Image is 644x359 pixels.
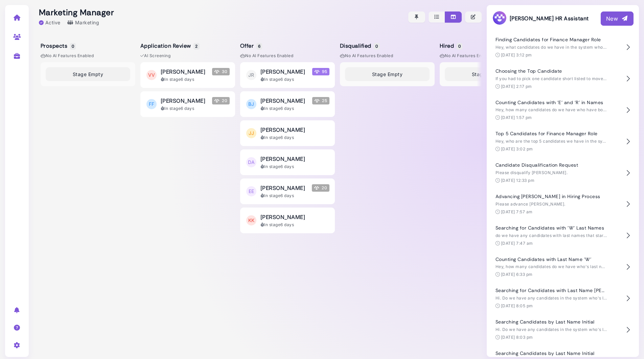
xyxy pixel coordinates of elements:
button: Searching for Candidates with Last Name [PERSON_NAME] Hi. Do we have any candidates in the system... [492,283,634,314]
time: [DATE] 3:02 pm [501,146,533,151]
span: No AI Features enabled [41,53,94,59]
span: BJ [246,99,256,109]
time: [DATE] 7:47 am [501,241,533,246]
span: [PERSON_NAME] [161,68,205,76]
span: 95 [312,68,329,75]
img: Megan Score [214,69,219,74]
h3: [PERSON_NAME] HR Assistant [492,10,589,26]
span: 20 [212,97,230,104]
h4: Candidate Disqualification Request [496,162,607,168]
div: In stage 6 days [161,76,230,82]
time: [DATE] 1:57 pm [501,115,532,120]
span: Please disqualify [PERSON_NAME]. [496,170,568,175]
span: DA [246,157,256,167]
h4: Searching for Candidates with Last Name [PERSON_NAME] [496,288,607,293]
h4: Finding Candidates for Finance Manager Role [496,37,607,43]
span: [PERSON_NAME] [260,68,305,76]
span: do we have any candidates with last names that start with W? [496,233,623,238]
span: 0 [70,43,76,50]
button: Candidate Disqualification Request Please disqualify [PERSON_NAME]. [DATE] 12:33 pm [492,157,634,189]
button: Advancing [PERSON_NAME] in Hiring Process Please advance [PERSON_NAME]. [DATE] 7:57 am [492,189,634,220]
button: Top 5 Candidates for Finance Manager Role Hey, who are the top 5 candidates we have in the system... [492,126,634,157]
button: DA [PERSON_NAME] In stage6 days [240,149,335,175]
div: New [606,15,628,23]
span: FF [146,99,157,109]
div: In stage 6 days [260,135,329,141]
span: AI Screening [140,53,170,59]
button: JJ [PERSON_NAME] In stage6 days [240,120,335,146]
button: Counting Candidates with Last Name 'W' Hey, how many candidates do we have who's last name starts... [492,252,634,283]
img: Megan Score [315,98,319,103]
time: [DATE] 6:33 pm [501,272,533,277]
span: [PERSON_NAME] [161,97,205,105]
span: 25 [312,97,329,104]
div: In stage 6 days [260,222,329,228]
button: BJ [PERSON_NAME] Megan Score 25 In stage6 days [240,91,335,117]
button: Searching Candidates by Last Name Initial Hi. Do we have any candidates in the system who's last ... [492,314,634,345]
div: In stage 6 days [260,105,329,112]
span: 0 [457,43,462,50]
time: [DATE] 8:03 pm [501,335,533,340]
h5: Disqualified [340,43,379,49]
span: JJ [246,128,256,138]
span: Hey, how many candidates do we have who's last name starts with W? [496,264,641,269]
button: Finding Candidates for Finance Manager Role Hey, what candidates do we have in the system who may... [492,32,634,63]
button: Choosing the Top Candidate If you had to pick one candidate short listed to move forward. who wou... [492,63,634,95]
span: [PERSON_NAME] [260,97,305,105]
span: Stage Empty [73,71,103,78]
h2: Marketing Manager [39,8,114,18]
button: FF [PERSON_NAME] Megan Score 20 In stage6 days [140,91,235,117]
span: JR [246,70,256,80]
div: In stage 6 days [260,193,329,199]
h4: Counting Candidates with Last Name 'W' [496,257,607,262]
h5: Prospects [41,43,75,49]
button: JR [PERSON_NAME] Megan Score 95 In stage6 days [240,62,335,88]
span: [PERSON_NAME] [260,126,305,134]
span: 0 [374,43,379,50]
h4: Choosing the Top Candidate [496,68,607,74]
h5: Application Review [140,43,199,49]
span: [PERSON_NAME] [260,184,305,192]
img: Megan Score [315,69,319,74]
button: EE [PERSON_NAME] Megan Score 20 In stage6 days [240,178,335,204]
span: 30 [212,68,230,75]
span: Stage Empty [372,71,402,78]
div: In stage 6 days [260,76,329,82]
div: Active [39,19,61,26]
span: [PERSON_NAME] [260,155,305,163]
button: KK [PERSON_NAME] In stage6 days [240,208,335,233]
span: No AI Features enabled [340,53,393,59]
span: Please advance [PERSON_NAME]. [496,201,566,207]
h5: Hired [440,43,461,49]
span: Stage Empty [472,71,502,78]
h4: Searching Candidates by Last Name Initial [496,319,607,325]
div: In stage 6 days [260,164,329,170]
div: In stage 6 days [161,105,230,112]
span: 6 [256,43,262,50]
button: Searching for Candidates with 'W' Last Names do we have any candidates with last names that start... [492,220,634,252]
span: No AI Features enabled [240,53,293,59]
img: Megan Score [314,186,319,190]
time: [DATE] 8:05 pm [501,303,533,308]
time: [DATE] 3:12 pm [501,52,532,57]
time: [DATE] 7:57 am [501,209,533,214]
h4: Top 5 Candidates for Finance Manager Role [496,131,607,137]
time: [DATE] 12:33 pm [501,178,534,183]
span: 2 [193,43,199,50]
time: [DATE] 2:17 pm [501,84,532,89]
span: KK [246,215,256,225]
span: VV [146,70,157,80]
img: Megan Score [214,98,219,103]
div: Marketing [67,19,99,26]
button: New [601,11,634,26]
span: No AI Features enabled [440,53,493,59]
h4: Searching for Candidates with 'W' Last Names [496,225,607,231]
h4: Advancing [PERSON_NAME] in Hiring Process [496,194,607,199]
h5: Offer [240,43,261,49]
button: VV [PERSON_NAME] Megan Score 30 In stage6 days [140,62,235,88]
span: [PERSON_NAME] [260,213,305,221]
span: EE [246,186,256,196]
h4: Counting Candidates with 'E' and 'R' in Names [496,100,607,105]
span: 20 [312,184,329,192]
h4: Searching Candidates by Last Name Initial [496,351,607,356]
